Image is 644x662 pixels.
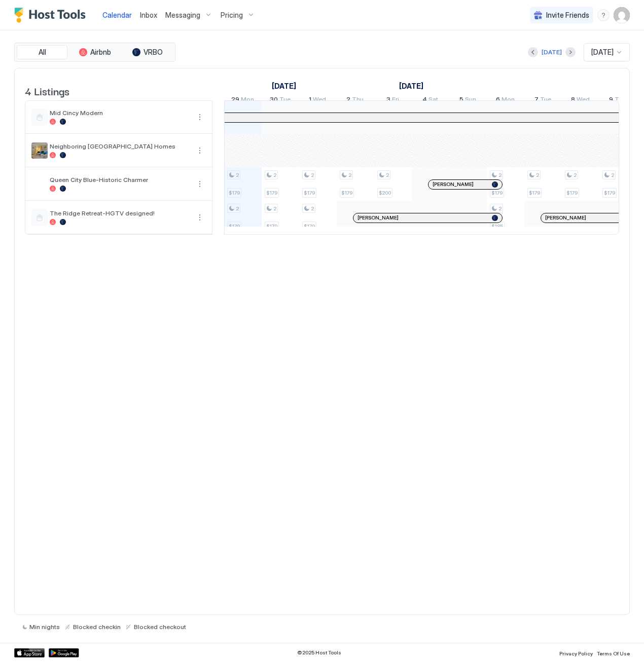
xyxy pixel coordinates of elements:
[102,10,132,20] a: Calendar
[273,172,276,178] span: 2
[273,205,276,212] span: 2
[496,95,500,106] span: 6
[31,176,48,192] div: listing image
[540,95,551,106] span: Tue
[532,93,554,108] a: October 7, 2025
[611,172,614,178] span: 2
[14,8,90,23] a: Host Tools Logo
[50,109,190,117] span: Mid Cincy Modern
[194,211,206,224] div: menu
[493,93,517,108] a: October 6, 2025
[73,623,121,631] span: Blocked checkin
[194,144,206,157] button: More options
[420,93,441,108] a: October 4, 2025
[386,172,389,178] span: 2
[348,172,351,178] span: 2
[144,48,163,57] span: VRBO
[534,95,539,106] span: 7
[49,648,79,657] a: Google Play Store
[50,142,190,150] span: Neighboring [GEOGRAPHIC_DATA] Homes
[306,93,329,108] a: October 1, 2025
[536,172,539,178] span: 2
[140,10,157,20] a: Inbox
[386,95,390,106] span: 3
[397,79,426,93] a: October 1, 2025
[571,95,575,106] span: 8
[566,190,578,196] span: $179
[433,181,474,188] span: [PERSON_NAME]
[615,95,626,106] span: Thu
[574,172,577,178] span: 2
[491,190,503,196] span: $179
[266,223,277,230] span: $179
[194,111,206,123] div: menu
[14,648,45,657] div: App Store
[229,190,240,196] span: $179
[140,11,157,19] span: Inbox
[267,93,293,108] a: September 30, 2025
[606,93,629,108] a: October 9, 2025
[231,95,239,106] span: 29
[194,211,206,224] button: More options
[90,48,111,57] span: Airbnb
[528,47,538,57] button: Previous month
[50,209,190,217] span: The Ridge Retreat-HGTV designed!
[297,649,341,656] span: © 2025 Host Tools
[69,45,120,59] button: Airbnb
[241,95,254,106] span: Mon
[279,95,291,106] span: Tue
[102,11,132,19] span: Calendar
[313,95,326,106] span: Wed
[269,79,299,93] a: September 14, 2025
[540,46,563,58] button: [DATE]
[229,223,240,230] span: $179
[50,176,190,183] span: Queen City Blue-Historic Charmer
[309,95,311,106] span: 1
[609,95,613,106] span: 9
[304,223,315,230] span: $179
[597,650,630,656] span: Terms Of Use
[14,43,175,62] div: tab-group
[31,142,48,159] div: listing image
[229,93,257,108] a: September 29, 2025
[194,178,206,190] div: menu
[194,178,206,190] button: More options
[357,214,399,221] span: [PERSON_NAME]
[194,144,206,157] div: menu
[614,7,630,23] div: User profile
[304,190,315,196] span: $179
[465,95,476,106] span: Sun
[25,83,69,98] span: 4 Listings
[597,9,610,21] div: menu
[542,48,562,57] div: [DATE]
[194,111,206,123] button: More options
[498,172,502,178] span: 2
[457,93,479,108] a: October 5, 2025
[529,190,540,196] span: $179
[165,11,200,20] span: Messaging
[270,95,278,106] span: 30
[597,647,630,658] a: Terms Of Use
[221,11,243,20] span: Pricing
[498,205,502,212] span: 2
[502,95,515,106] span: Mon
[17,45,67,59] button: All
[29,623,60,631] span: Min nights
[266,190,277,196] span: $179
[422,95,427,106] span: 4
[568,93,592,108] a: October 8, 2025
[341,190,352,196] span: $179
[392,95,399,106] span: Fri
[591,48,614,57] span: [DATE]
[546,11,589,20] span: Invite Friends
[577,95,590,106] span: Wed
[134,623,186,631] span: Blocked checkout
[491,223,503,230] span: $185
[459,95,463,106] span: 5
[559,647,593,658] a: Privacy Policy
[352,95,364,106] span: Thu
[604,190,615,196] span: $179
[236,172,239,178] span: 2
